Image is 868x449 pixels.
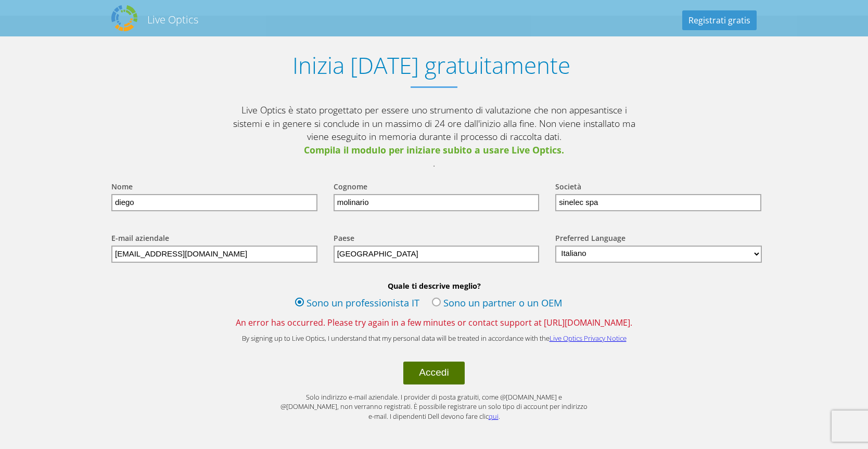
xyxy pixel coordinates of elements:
[147,12,198,27] h2: Live Optics
[278,392,590,421] p: Solo indirizzo e-mail aziendale. I provider di posta gratuiti, come @[DOMAIN_NAME] e @[DOMAIN_NAM...
[101,317,767,328] span: An error has occurred. Please try again in a few minutes or contact support at [URL][DOMAIN_NAME].
[550,333,627,343] a: Live Optics Privacy Notice
[682,10,757,30] a: Registrati gratis
[111,233,169,246] label: E-mail aziendale
[432,296,563,312] label: Sono un partner o un OEM
[334,182,367,194] label: Cognome
[101,52,762,79] h1: Inizia [DATE] gratuitamente
[295,296,419,312] label: Sono un professionista IT
[111,182,133,194] label: Nome
[334,246,540,263] input: Start typing to search for a country
[334,233,354,246] label: Paese
[555,182,581,194] label: Società
[403,362,465,384] button: Accedi
[101,281,767,291] b: Quale ti descrive meglio?
[111,5,137,31] img: Dell Dpack
[555,233,626,246] label: Preferred Language
[226,333,642,343] p: By signing up to Live Optics, I understand that my personal data will be treated in accordance wi...
[226,144,642,157] span: Compila il modulo per iniziare subito a usare Live Optics.
[489,412,499,421] a: qui
[226,104,642,170] p: Live Optics è stato progettato per essere uno strumento di valutazione che non appesantisce i sis...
